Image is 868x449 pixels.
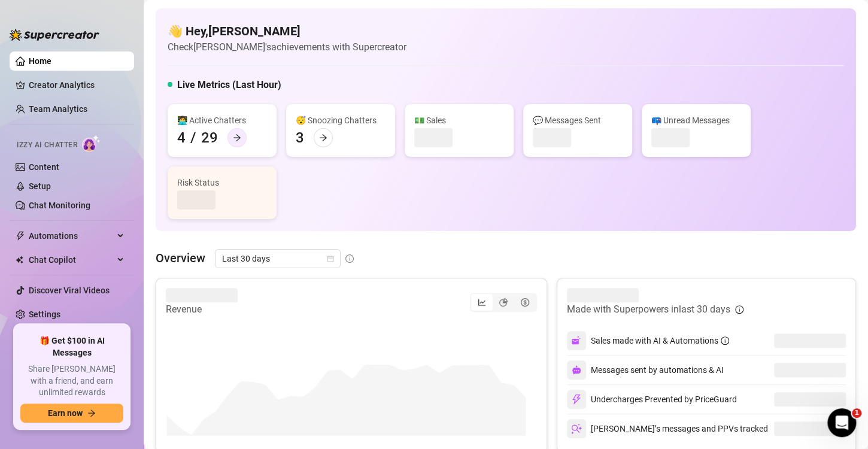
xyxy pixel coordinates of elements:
[20,404,123,423] button: Earn nowarrow-right
[533,114,623,127] div: 💬 Messages Sent
[567,390,737,409] div: Undercharges Prevented by PriceGuard
[20,335,123,359] span: 🎁 Get $100 in AI Messages
[168,40,406,54] article: Check [PERSON_NAME]'s achievements with Supercreator
[721,336,729,345] span: info-circle
[222,250,333,268] span: Last 30 days
[521,298,529,307] span: dollar-circle
[177,78,281,92] h5: Live Metrics (Last Hour)
[651,114,741,127] div: 📪 Unread Messages
[29,201,90,210] a: Chat Monitoring
[29,226,114,245] span: Automations
[29,310,60,319] a: Settings
[29,181,51,191] a: Setup
[29,162,59,172] a: Content
[571,394,582,405] img: svg%3e
[10,29,99,41] img: logo-BBDzfeDw.svg
[177,114,267,127] div: 👩‍💻 Active Chatters
[571,335,582,346] img: svg%3e
[233,134,241,142] span: arrow-right
[499,298,508,307] span: pie-chart
[571,423,582,434] img: svg%3e
[478,298,486,307] span: line-chart
[567,302,730,317] article: Made with Superpowers in last 30 days
[567,419,768,438] div: [PERSON_NAME]’s messages and PPVs tracked
[470,293,537,312] div: segmented control
[414,114,504,127] div: 💵 Sales
[20,363,123,399] span: Share [PERSON_NAME] with a friend, and earn unlimited rewards
[572,365,581,375] img: svg%3e
[29,250,114,269] span: Chat Copilot
[29,75,125,95] a: Creator Analytics
[82,135,101,152] img: AI Chatter
[345,254,354,263] span: info-circle
[177,128,186,147] div: 4
[87,409,96,417] span: arrow-right
[29,286,110,295] a: Discover Viral Videos
[29,104,87,114] a: Team Analytics
[16,231,25,241] span: thunderbolt
[177,176,267,189] div: Risk Status
[166,302,238,317] article: Revenue
[327,255,334,262] span: calendar
[29,56,51,66] a: Home
[168,23,406,40] h4: 👋 Hey, [PERSON_NAME]
[48,408,83,418] span: Earn now
[567,360,724,380] div: Messages sent by automations & AI
[852,408,861,418] span: 1
[16,256,23,264] img: Chat Copilot
[156,249,205,267] article: Overview
[17,139,77,151] span: Izzy AI Chatter
[201,128,218,147] div: 29
[296,114,386,127] div: 😴 Snoozing Chatters
[735,305,743,314] span: info-circle
[827,408,856,437] iframe: Intercom live chat
[319,134,327,142] span: arrow-right
[591,334,729,347] div: Sales made with AI & Automations
[296,128,304,147] div: 3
